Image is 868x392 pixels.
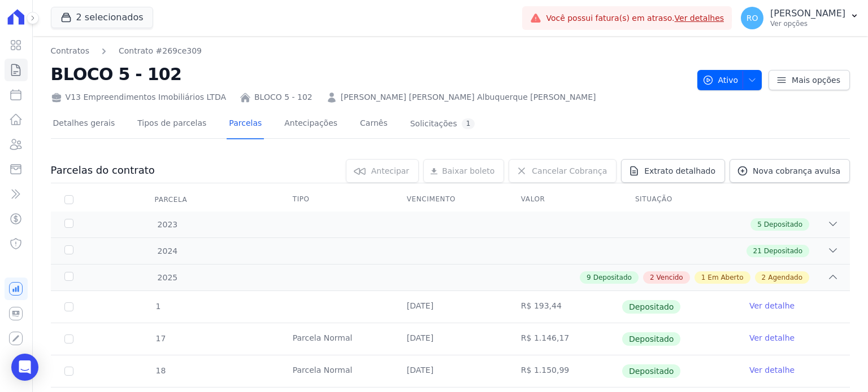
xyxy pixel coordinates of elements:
a: Contrato #269ce309 [119,45,202,57]
span: Depositado [593,272,632,283]
nav: Breadcrumb [51,45,688,57]
input: Só é possível selecionar pagamentos em aberto [64,367,73,376]
td: [DATE] [393,291,507,323]
a: Tipos de parcelas [135,109,209,139]
span: 2 [762,272,766,283]
span: Em Aberto [708,272,743,283]
p: [PERSON_NAME] [770,8,845,19]
td: R$ 1.150,99 [507,355,622,387]
span: Depositado [764,219,802,230]
span: Você possui fatura(s) em atraso. [546,12,724,24]
a: BLOCO 5 - 102 [254,91,313,103]
a: Contratos [51,45,89,57]
th: Situação [622,188,736,212]
span: 5 [757,219,762,230]
button: 2 selecionados [51,7,153,28]
th: Valor [507,188,622,212]
div: Parcela [141,188,201,211]
span: Depositado [622,332,681,346]
span: 9 [587,272,591,283]
button: Ativo [697,70,762,90]
span: Agendado [768,272,802,283]
span: Ativo [702,70,739,90]
span: RO [747,14,758,22]
td: [DATE] [393,355,507,387]
span: 1 [155,302,161,311]
span: Depositado [622,300,681,314]
a: Extrato detalhado [621,159,725,183]
input: Só é possível selecionar pagamentos em aberto [64,302,73,311]
th: Tipo [279,188,393,212]
span: Depositado [622,364,681,378]
td: Parcela Normal [279,355,393,387]
div: 1 [462,118,475,129]
div: Open Intercom Messenger [11,354,38,381]
a: Detalhes gerais [51,109,118,139]
td: Parcela Normal [279,323,393,355]
span: 2 [650,272,654,283]
a: Ver detalhe [749,332,795,343]
h3: Parcelas do contrato [51,164,155,177]
td: R$ 1.146,17 [507,323,622,355]
a: [PERSON_NAME] [PERSON_NAME] Albuquerque [PERSON_NAME] [341,91,596,103]
nav: Breadcrumb [51,45,202,57]
span: Extrato detalhado [644,165,715,177]
span: Vencido [657,272,683,283]
a: Ver detalhe [749,300,795,311]
th: Vencimento [393,188,507,212]
span: Depositado [764,246,802,256]
a: Parcelas [227,109,264,139]
input: Só é possível selecionar pagamentos em aberto [64,334,73,343]
td: [DATE] [393,323,507,355]
a: Ver detalhe [749,364,795,376]
div: Solicitações [410,118,475,129]
span: 18 [155,366,166,375]
span: 21 [753,246,762,256]
p: Ver opções [770,19,845,28]
a: Mais opções [769,70,850,90]
h2: BLOCO 5 - 102 [51,61,688,87]
a: Carnês [358,109,390,139]
a: Solicitações1 [408,109,478,139]
span: Mais opções [792,74,840,86]
button: RO [PERSON_NAME] Ver opções [732,2,868,34]
span: Nova cobrança avulsa [753,165,840,177]
a: Antecipações [282,109,340,139]
td: R$ 193,44 [507,291,622,323]
span: 1 [701,272,706,283]
div: V13 Empreendimentos Imobiliários LTDA [51,91,226,103]
a: Nova cobrança avulsa [730,159,850,183]
a: Ver detalhes [675,14,724,23]
span: 17 [155,334,166,343]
